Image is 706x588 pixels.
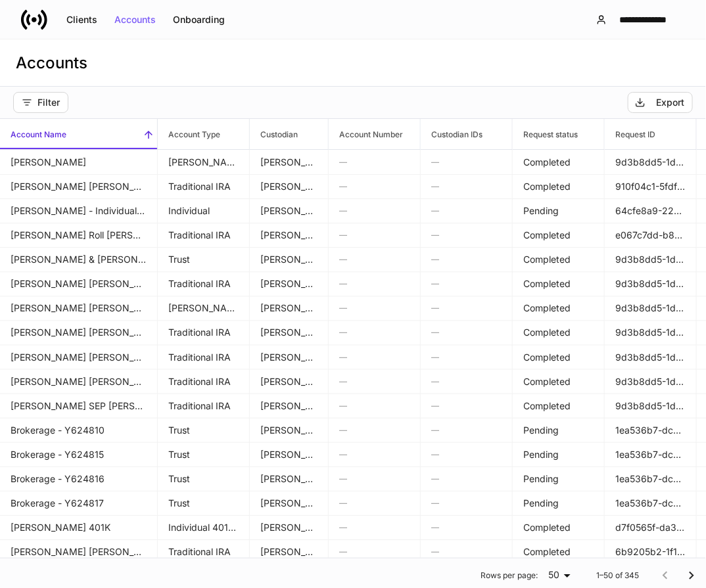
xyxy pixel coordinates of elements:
td: Completed [513,150,605,175]
td: Trust [158,418,250,443]
h6: — [431,180,502,192]
td: Completed [513,394,605,418]
td: e067c7dd-b818-4f5f-aab4-1c8d5a165366 [605,223,697,248]
td: Schwab [250,321,329,346]
h6: — [339,375,410,388]
td: Schwab [250,369,329,394]
td: Completed [513,247,605,272]
td: 9d3b8dd5-1d4a-4f14-b6e4-245e8e3a303e [605,369,697,394]
h6: — [339,277,410,290]
div: Filter [22,97,60,108]
td: Traditional IRA [158,539,250,564]
td: Completed [513,539,605,564]
h6: — [339,253,410,265]
td: Traditional IRA [158,223,250,248]
td: 64cfe8a9-22cd-4bdf-8dae-dc930b1a524f [605,198,697,223]
td: Individual [158,198,250,223]
h6: — [431,351,502,363]
h6: Custodian [250,128,298,141]
td: Completed [513,174,605,199]
h6: — [431,229,502,241]
td: d7f0565f-da3a-4956-b5ac-2aeda2fd5d10 [605,515,697,540]
h6: Account Number [329,128,403,141]
td: Schwab [250,174,329,199]
td: Completed [513,296,605,321]
button: Filter [13,92,68,113]
p: 1–50 of 345 [596,570,639,581]
h6: — [339,302,410,314]
span: Account Type [158,119,249,149]
p: Rows per page: [481,570,538,581]
h6: Request ID [605,128,655,141]
td: Traditional IRA [158,174,250,199]
h6: — [431,399,502,412]
td: 9d3b8dd5-1d4a-4f14-b6e4-245e8e3a303e [605,247,697,272]
h6: — [339,472,410,485]
td: Completed [513,321,605,346]
h6: — [431,545,502,558]
h6: — [431,253,502,265]
h3: Accounts [16,53,87,74]
span: Request ID [605,119,696,149]
td: Roth IRA [158,150,250,175]
td: 9d3b8dd5-1d4a-4f14-b6e4-245e8e3a303e [605,394,697,418]
td: 1ea536b7-dc57-4358-bf18-cc18153126f0 [605,418,697,443]
td: Schwab [250,442,329,467]
div: 50 [543,568,575,581]
td: Pending [513,466,605,491]
td: Traditional IRA [158,369,250,394]
td: Schwab [250,345,329,370]
td: 9d3b8dd5-1d4a-4f14-b6e4-245e8e3a303e [605,321,697,346]
span: Request status [513,119,604,149]
td: 1ea536b7-dc57-4358-bf18-cc18153126f0 [605,491,697,516]
td: Schwab [250,394,329,418]
h6: — [339,545,410,558]
h6: — [339,326,410,338]
div: Onboarding [173,15,225,24]
td: 1ea536b7-dc57-4358-bf18-cc18153126f0 [605,466,697,491]
h6: — [431,204,502,217]
td: Schwab [250,418,329,443]
span: Custodian IDs [421,119,512,149]
h6: Account Type [158,128,220,141]
h6: — [339,180,410,192]
td: Roth IRA [158,296,250,321]
button: Onboarding [164,9,233,30]
td: Schwab [250,198,329,223]
td: 910f04c1-5fdf-4a53-9641-f44bada2e7f5 [605,174,697,199]
td: Schwab [250,271,329,296]
td: Individual 401(k) [158,515,250,540]
td: Pending [513,198,605,223]
td: Pending [513,442,605,467]
td: Pending [513,418,605,443]
td: Completed [513,345,605,370]
h6: — [339,424,410,436]
h6: Custodian IDs [421,128,482,141]
td: Schwab [250,296,329,321]
h6: — [431,156,502,168]
button: Clients [58,9,106,30]
td: Completed [513,369,605,394]
td: Schwab [250,539,329,564]
h6: — [431,472,502,485]
td: Trust [158,491,250,516]
h6: — [339,521,410,533]
h6: — [339,156,410,168]
td: Schwab [250,247,329,272]
div: Clients [66,15,97,24]
span: Account Number [329,119,420,149]
div: Accounts [114,15,156,24]
div: Export [656,98,684,107]
h6: — [431,424,502,436]
h6: Request status [513,128,578,141]
td: Schwab [250,223,329,248]
td: Completed [513,223,605,248]
td: 9d3b8dd5-1d4a-4f14-b6e4-245e8e3a303e [605,296,697,321]
td: Trust [158,247,250,272]
h6: — [431,497,502,509]
h6: — [431,302,502,314]
td: Trust [158,442,250,467]
h6: — [431,448,502,461]
button: Export [628,92,693,113]
td: Schwab [250,515,329,540]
